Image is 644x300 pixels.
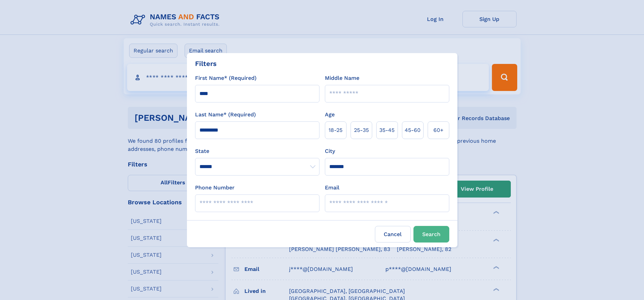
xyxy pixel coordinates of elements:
button: Search [413,226,449,243]
span: 35‑45 [379,126,395,134]
label: First Name* (Required) [195,74,257,82]
span: 25‑35 [354,126,369,134]
span: 45‑60 [405,126,421,134]
label: State [195,147,319,155]
span: 18‑25 [329,126,342,134]
label: Middle Name [325,74,359,82]
label: Age [325,111,335,119]
label: Cancel [375,226,411,243]
label: Email [325,184,339,192]
label: Phone Number [195,184,235,192]
span: 60+ [433,126,444,134]
label: Last Name* (Required) [195,111,256,119]
label: City [325,147,335,155]
div: Filters [195,59,217,69]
